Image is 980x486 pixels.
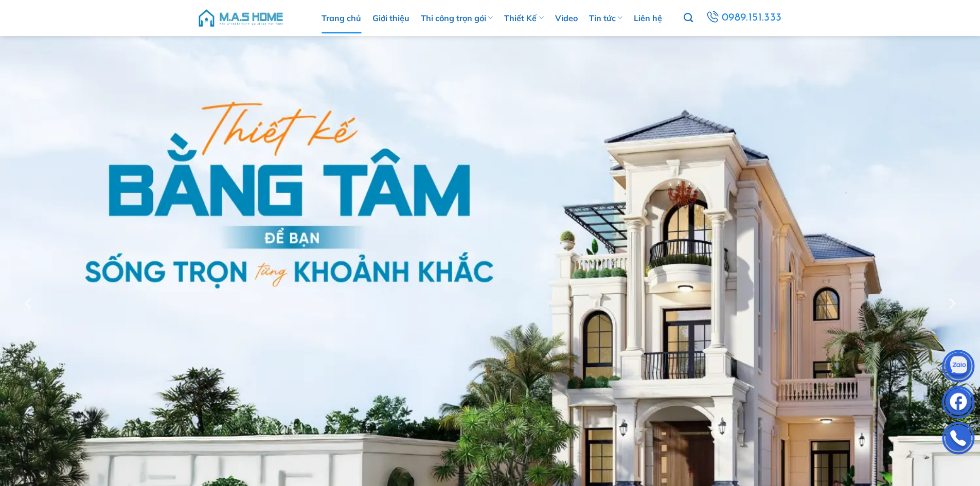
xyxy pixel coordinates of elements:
[322,3,361,33] a: Trang chủ
[20,249,38,358] button: Previous
[555,3,578,33] a: Video
[943,388,974,419] img: Facebook
[684,7,693,29] a: Tìm kiếm
[943,424,974,455] img: Phone
[589,3,622,33] a: Tin tức
[504,3,543,33] a: Thiết Kế
[372,3,409,33] a: Giới thiệu
[943,352,974,383] img: Zalo
[721,9,782,27] span: 0989.151.333
[421,3,493,33] a: Thi công trọn gói
[197,3,284,33] img: M.A.S HOME – Tổng Thầu Thiết Kế Và Xây Nhà Trọn Gói
[634,3,662,33] a: Liên hệ
[942,249,960,358] button: Next
[704,9,783,27] a: 0989.151.333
